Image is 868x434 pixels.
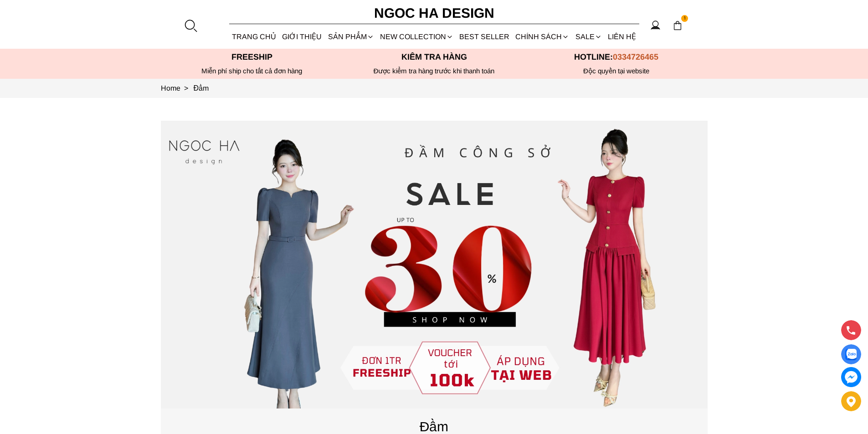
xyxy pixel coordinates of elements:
p: Hotline: [525,52,708,62]
img: img-CART-ICON-ksit0nf1 [673,20,683,31]
span: > [180,84,192,92]
div: SẢN PHẨM [325,25,377,49]
img: Display image [845,349,857,360]
a: Link to Home [161,84,194,92]
div: Chính sách [513,25,572,49]
span: 0334726465 [613,52,658,61]
a: Display image [841,344,861,364]
a: Ngoc Ha Design [366,2,503,24]
div: Miễn phí ship cho tất cả đơn hàng [161,67,343,75]
a: BEST SELLER [457,25,513,49]
p: Được kiểm tra hàng trước khi thanh toán [343,67,525,75]
span: 1 [681,15,688,22]
a: NEW COLLECTION [377,25,456,49]
a: GIỚI THIỆU [279,25,325,49]
a: SALE [572,25,605,49]
a: LIÊN HỆ [605,25,639,49]
h6: Độc quyền tại website [525,67,708,75]
a: Link to Đầm [194,84,209,92]
a: messenger [841,367,861,387]
a: TRANG CHỦ [229,25,279,49]
p: Freeship [161,52,343,62]
font: Kiểm tra hàng [401,52,467,61]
